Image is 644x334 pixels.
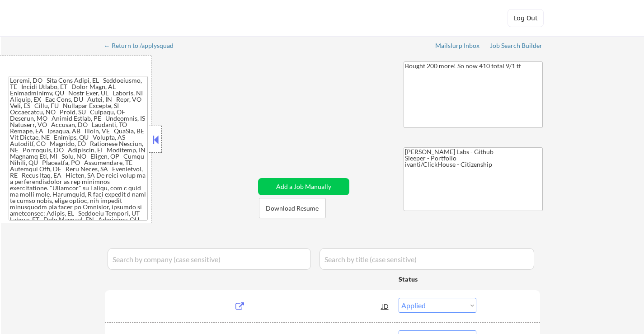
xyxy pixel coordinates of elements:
div: ← Return to /applysquad [104,42,182,49]
div: Status [399,271,476,287]
a: Mailslurp Inbox [435,42,480,51]
button: Log Out [508,9,544,27]
div: Mailslurp Inbox [435,42,480,49]
a: ← Return to /applysquad [104,42,182,51]
button: Download Resume [259,198,326,218]
div: JD [381,298,390,314]
input: Search by company (case sensitive) [108,248,311,270]
input: Search by title (case sensitive) [320,248,534,270]
a: Job Search Builder [490,42,543,51]
div: Job Search Builder [490,42,543,49]
button: Add a Job Manually [258,178,349,195]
